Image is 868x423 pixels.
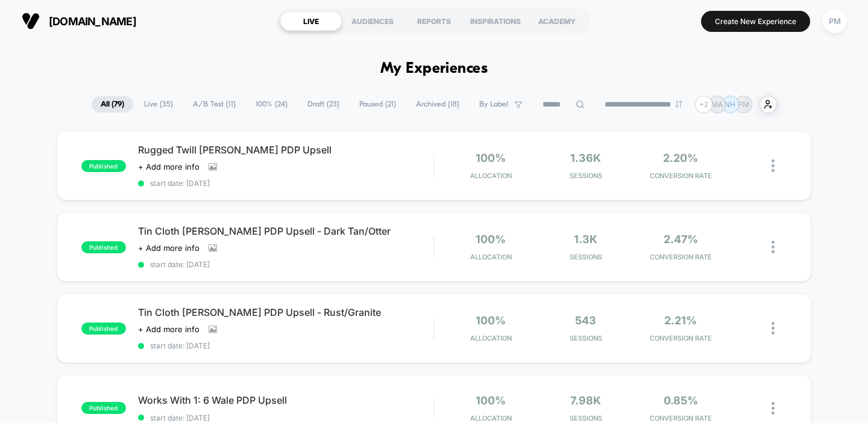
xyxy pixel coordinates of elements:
img: close [772,322,775,335]
span: start date: [DATE] [138,341,434,350]
div: REPORTS [403,11,465,31]
span: CONVERSION RATE [637,253,725,261]
span: A/B Test ( 11 ) [184,96,245,113]
p: NH [725,100,735,109]
span: Works With 1: 6 Wale PDP Upsell [138,394,434,406]
span: Allocation [470,171,512,180]
span: CONVERSION RATE [637,171,725,180]
span: Allocation [470,334,512,342]
p: MA [711,100,723,109]
span: Rugged Twill [PERSON_NAME] PDP Upsell [138,144,434,156]
span: All ( 79 ) [92,96,133,113]
span: CONVERSION RATE [637,414,725,422]
span: 100% [476,314,506,327]
span: published [81,402,126,414]
span: 100% [476,394,506,407]
div: AUDIENCES [342,11,403,31]
div: INSPIRATIONS [465,11,526,31]
span: 100% [476,233,506,245]
span: published [81,160,126,172]
span: Sessions [541,414,630,422]
span: start date: [DATE] [138,179,434,188]
span: + Add more info [138,162,200,171]
span: + Add more info [138,324,200,334]
span: 1.3k [574,233,597,245]
img: close [772,159,775,172]
span: 2.47% [664,233,698,245]
span: Tin Cloth [PERSON_NAME] PDP Upsell - Dark Tan/Otter [138,225,434,237]
span: By Label [479,100,508,109]
span: 0.85% [664,394,698,407]
span: 100% [476,152,506,164]
img: end [675,100,682,108]
span: start date: [DATE] [138,413,434,422]
span: Draft ( 23 ) [298,96,348,113]
div: + 2 [695,96,712,113]
div: LIVE [280,11,342,31]
span: 1.36k [570,152,601,164]
span: [DOMAIN_NAME] [49,15,136,28]
button: [DOMAIN_NAME] [18,11,140,31]
span: CONVERSION RATE [637,334,725,342]
h1: My Experiences [380,60,488,78]
img: Visually logo [22,12,40,30]
div: ACADEMY [526,11,588,31]
span: start date: [DATE] [138,260,434,269]
button: PM [819,9,850,34]
span: published [81,241,126,253]
span: Tin Cloth [PERSON_NAME] PDP Upsell - Rust/Granite [138,306,434,318]
button: Create New Experience [701,11,810,32]
span: Allocation [470,414,512,422]
span: Paused ( 21 ) [350,96,405,113]
span: 2.20% [663,152,698,164]
span: Live ( 35 ) [135,96,182,113]
span: 2.21% [664,314,697,327]
span: Sessions [541,171,630,180]
span: Archived ( 18 ) [407,96,468,113]
span: 543 [575,314,596,327]
span: Sessions [541,253,630,261]
span: 100% ( 24 ) [247,96,297,113]
div: PM [823,10,846,33]
img: close [772,241,775,253]
span: + Add more info [138,243,200,253]
img: close [772,402,775,415]
span: Sessions [541,334,630,342]
span: Allocation [470,253,512,261]
p: PM [738,100,749,109]
span: 7.98k [570,394,601,407]
span: published [81,323,126,335]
